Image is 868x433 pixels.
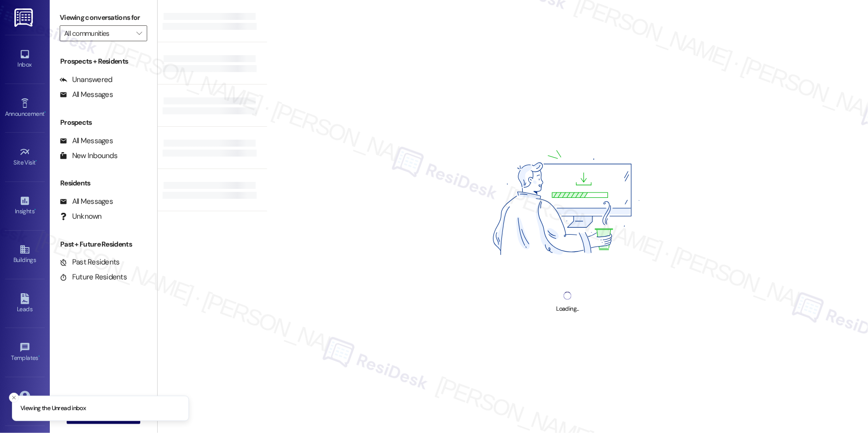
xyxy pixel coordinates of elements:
[60,10,147,25] label: Viewing conversations for
[5,192,45,219] a: Insights •
[5,241,45,268] a: Buildings
[5,290,45,317] a: Leads
[14,8,35,27] img: ResiDesk Logo
[60,272,127,282] div: Future Residents
[64,25,131,41] input: All communities
[60,136,113,146] div: All Messages
[60,75,112,85] div: Unanswered
[60,211,102,222] div: Unknown
[36,158,37,165] span: •
[60,89,113,100] div: All Messages
[60,196,113,207] div: All Messages
[50,239,157,250] div: Past + Future Residents
[50,56,157,67] div: Prospects + Residents
[5,388,45,415] a: Account
[50,117,157,128] div: Prospects
[20,404,86,413] p: Viewing the Unread inbox
[60,151,117,161] div: New Inbounds
[5,144,45,171] a: Site Visit •
[557,304,579,314] div: Loading...
[5,339,45,366] a: Templates •
[60,257,120,267] div: Past Residents
[50,178,157,188] div: Residents
[5,46,45,73] a: Inbox
[136,29,142,37] i: 
[34,206,36,213] span: •
[44,109,46,116] span: •
[9,393,19,403] button: Close toast
[38,353,40,360] span: •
